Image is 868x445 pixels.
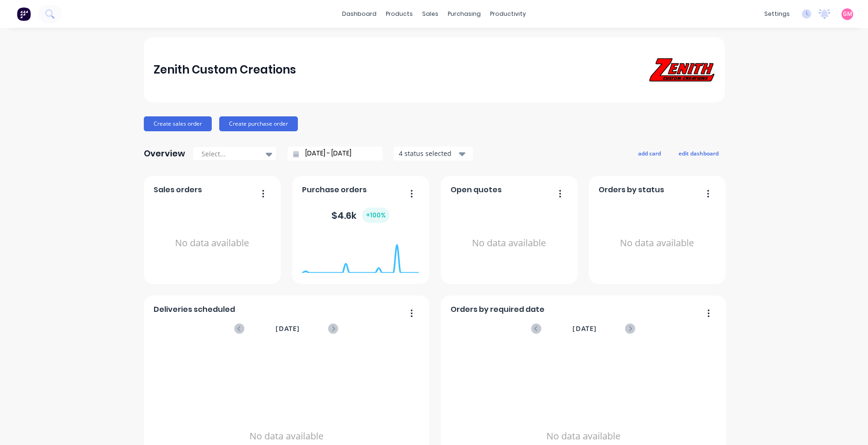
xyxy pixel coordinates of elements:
div: No data available [451,199,567,287]
img: Zenith Custom Creations [649,58,714,81]
a: dashboard [337,7,381,21]
button: Create purchase order [219,116,298,131]
span: Orders by status [599,184,664,196]
button: 4 status selected [394,147,473,161]
div: productivity [485,7,531,21]
div: $ 4.6k [331,208,390,223]
div: No data available [154,199,270,287]
img: Factory [17,7,31,21]
div: Zenith Custom Creations [154,61,296,79]
div: No data available [599,199,715,287]
div: products [381,7,417,21]
div: purchasing [443,7,485,21]
div: Overview [144,144,185,163]
span: Orders by required date [451,304,545,315]
span: GM [843,10,852,18]
span: Open quotes [451,184,502,196]
span: Purchase orders [302,184,367,196]
div: sales [417,7,443,21]
button: edit dashboard [673,147,725,159]
div: + 100 % [362,208,390,223]
span: [DATE] [276,324,300,334]
span: Sales orders [154,184,202,196]
div: 4 status selected [399,148,458,158]
div: settings [760,7,794,21]
button: Create sales order [144,116,212,131]
span: [DATE] [572,324,597,334]
span: Deliveries scheduled [154,304,235,315]
button: add card [632,147,667,159]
